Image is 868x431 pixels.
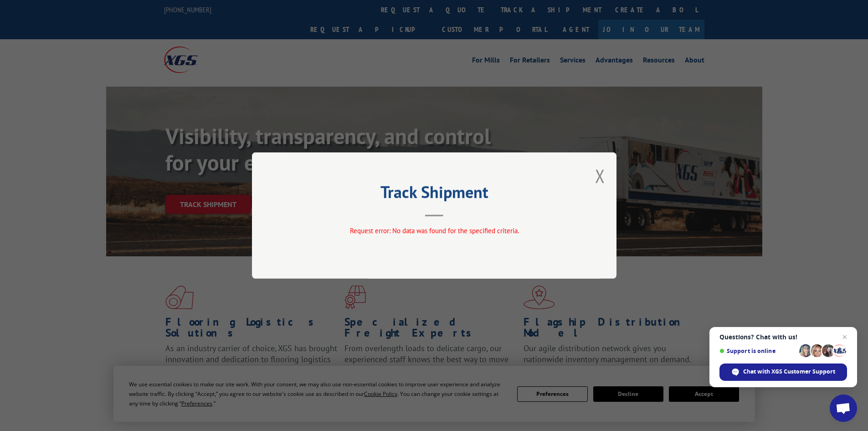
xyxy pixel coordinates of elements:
[830,395,857,422] div: Open chat
[719,348,796,354] span: Support is online
[719,333,847,341] span: Questions? Chat with us!
[298,186,571,203] h2: Track Shipment
[839,332,850,343] span: Close chat
[743,368,835,376] span: Chat with XGS Customer Support
[595,164,605,188] button: Close modal
[349,226,519,235] span: Request error: No data was found for the specified criteria.
[719,363,847,381] div: Chat with XGS Customer Support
